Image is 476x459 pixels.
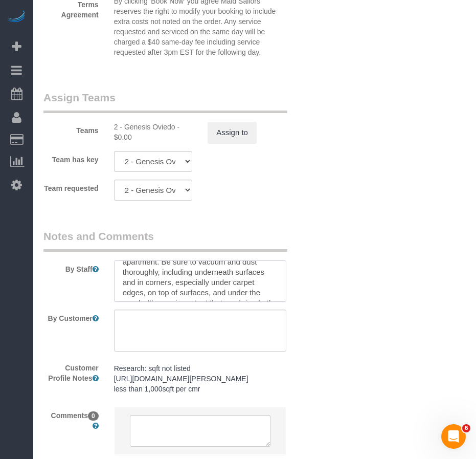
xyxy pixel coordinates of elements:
[36,260,106,274] label: By Staff
[208,122,257,143] button: Assign to
[43,90,287,113] legend: Assign Teams
[114,122,193,142] div: 0 hours x $17.00/hour
[43,229,287,252] legend: Notes and Comments
[36,122,106,136] label: Teams
[36,407,106,431] label: Comments
[36,180,106,193] label: Team requested
[36,359,106,383] label: Customer Profile Notes
[88,411,99,421] span: 0
[441,424,466,449] iframe: Intercom live chat
[114,363,286,394] pre: Research: sqft not listed [URL][DOMAIN_NAME][PERSON_NAME] less than 1,000sqft per cmr
[462,424,470,432] span: 6
[6,10,27,25] img: Automaid Logo
[36,310,106,323] label: By Customer
[36,151,106,165] label: Team has key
